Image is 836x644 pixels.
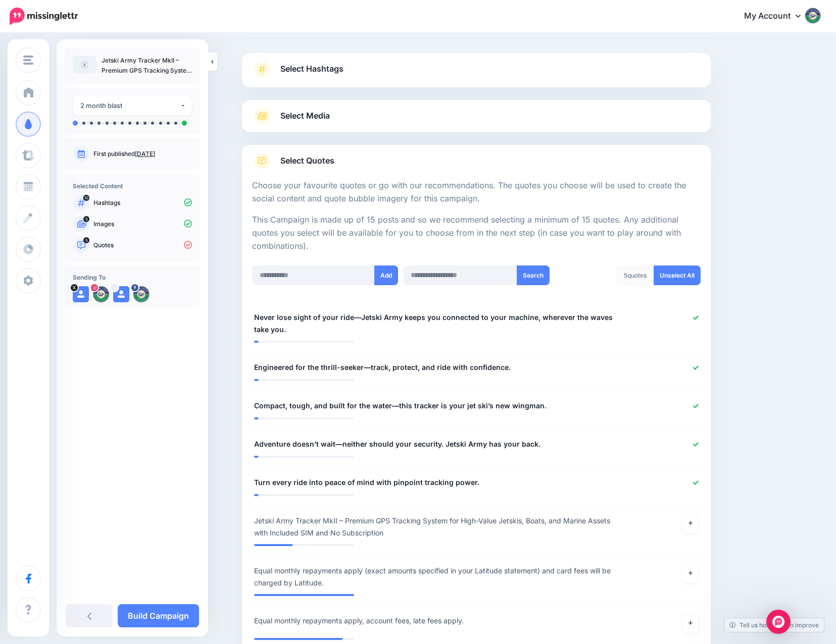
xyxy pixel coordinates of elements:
[254,379,354,381] div: The rank for this quote based on keywords and relevance.
[83,237,89,243] span: 5
[374,265,398,285] button: Add
[254,638,354,640] div: The rank for this quote based on keywords and relevance.
[93,286,109,302] img: 73387399_2430131080446037_1459025773707919360_n-bsa151563.jpg
[254,341,354,343] div: The rank for this quote based on keywords and relevance.
[254,417,354,419] div: The rank for this quote based on keywords and relevance.
[734,4,821,29] a: My Account
[254,400,547,412] span: Compact, tough, and built for the water—this tracker is your jet ski’s new wingman.
[254,594,354,596] div: The rank for this quote based on keywords and relevance.
[254,494,354,496] div: The rank for this quote based on keywords and relevance.
[254,361,511,373] span: Engineered for the thrill-seeker—track, protect, and ride with confidence.
[23,56,33,65] img: menu.png
[252,179,701,205] p: Choose your favourite quotes or go with our recommendations. The quotes you choose will be used t...
[624,272,627,279] span: 5
[252,153,701,179] a: Select Quotes
[616,265,654,285] div: quotes
[254,438,540,450] span: Adventure doesn’t wait—neither should your security. Jetski Army has your back.
[93,198,192,207] p: Hashtags
[83,216,89,222] span: 5
[254,311,622,336] span: Never lose sight of your ride—Jetski Army keeps you connected to your machine, wherever the waves...
[102,56,192,76] p: Jetski Army Tracker MkII – Premium GPS Tracking System for High-Value Jetskis, Boats, and Marine ...
[73,96,192,116] button: 2 month blast
[280,154,334,168] span: Select Quotes
[280,109,330,123] span: Select Media
[654,265,701,285] a: Unselect All
[93,220,192,229] p: Images
[80,100,180,112] div: 2 month blast
[83,195,89,201] span: 10
[252,108,701,124] a: Select Media
[724,618,824,632] a: Tell us how we can improve
[73,182,192,190] h4: Selected Content
[254,615,464,627] span: Equal monthly repayments apply, account fees, late fees apply.
[93,149,192,158] p: First published
[252,213,701,253] p: This Campaign is made up of 15 posts and so we recommend selecting a minimum of 15 quotes. Any ad...
[254,456,354,458] div: The rank for this quote based on keywords and relevance.
[766,610,791,634] div: Open Intercom Messenger
[252,61,701,87] a: Select Hashtags
[517,265,550,285] button: Search
[10,8,78,25] img: Missinglettr
[73,286,89,302] img: user_default_image.png
[280,62,343,76] span: Select Hashtags
[254,544,354,546] div: The rank for this quote based on keywords and relevance.
[135,150,155,157] a: [DATE]
[254,565,622,589] span: Equal monthly repayments apply (exact amounts specified in your Latitude statement) and card fees...
[73,56,96,74] img: article-default-image-icon.png
[113,286,129,302] img: user_default_image.png
[73,274,192,281] h4: Sending To
[93,241,192,250] p: Quotes
[254,476,479,489] span: Turn every ride into peace of mind with pinpoint tracking power.
[133,286,150,302] img: 308502652_465872602251229_4861708917458871662_n-bsa153032.png
[254,515,622,539] span: Jetski Army Tracker MkII – Premium GPS Tracking System for High-Value Jetskis, Boats, and Marine ...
